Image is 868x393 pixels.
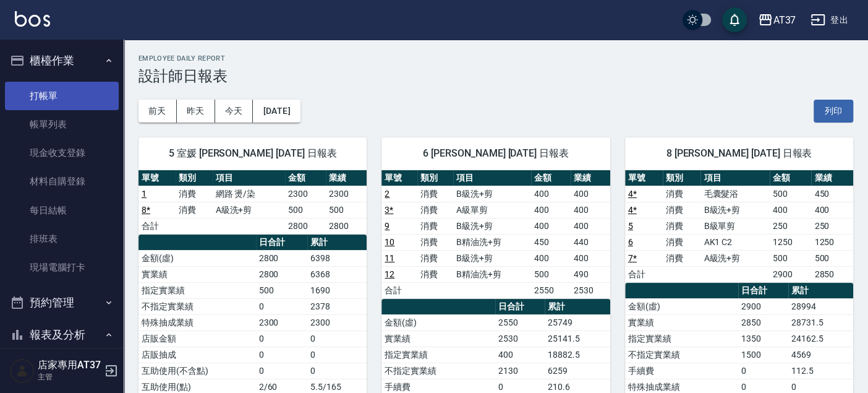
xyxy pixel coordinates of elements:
td: 毛囊髮浴 [700,186,769,202]
td: 實業績 [138,266,256,282]
td: 0 [256,347,308,363]
th: 業績 [571,170,610,186]
td: 指定實業績 [138,282,256,298]
a: 現場電腦打卡 [5,253,119,282]
td: 手續費 [625,363,738,379]
button: 今天 [215,100,253,123]
button: 前天 [138,100,177,123]
td: 2550 [495,314,545,330]
td: 250 [811,218,853,234]
th: 類別 [417,170,453,186]
span: 6 [PERSON_NAME] [DATE] 日報表 [396,147,595,160]
td: 2900 [770,266,812,282]
td: 指定實業績 [625,330,738,347]
td: 消費 [417,250,453,266]
th: 單號 [381,170,417,186]
td: 2300 [326,186,367,202]
th: 單號 [625,170,663,186]
td: 消費 [663,234,700,250]
th: 累計 [307,235,367,251]
td: 0 [256,298,308,314]
th: 累計 [788,283,853,299]
td: 1500 [738,347,788,363]
td: 6368 [307,266,367,282]
td: 0 [307,363,367,379]
td: B精油洗+剪 [453,266,531,282]
td: 500 [770,186,812,202]
td: 消費 [663,218,700,234]
td: 24162.5 [788,330,853,347]
td: 特殊抽成業績 [138,314,256,330]
img: Logo [15,11,50,27]
td: 500 [256,282,308,298]
th: 金額 [285,170,326,186]
table: a dense table [625,170,853,283]
td: 500 [326,202,367,218]
td: 400 [495,347,545,363]
td: 2300 [285,186,326,202]
td: 合計 [625,266,663,282]
th: 金額 [770,170,812,186]
td: 消費 [417,186,453,202]
h5: 店家專用AT37 [38,359,101,371]
td: 0 [256,330,308,347]
td: 440 [571,234,610,250]
p: 主管 [38,371,101,382]
td: 店販抽成 [138,347,256,363]
td: 1250 [770,234,812,250]
th: 類別 [663,170,700,186]
td: 6398 [307,250,367,266]
td: A級單剪 [453,202,531,218]
td: 消費 [663,250,700,266]
a: 材料自購登錄 [5,167,119,196]
th: 單號 [138,170,176,186]
td: 2800 [256,250,308,266]
td: 2800 [256,266,308,282]
th: 金額 [531,170,571,186]
div: AT37 [773,12,796,28]
td: 28731.5 [788,314,853,330]
td: 112.5 [788,363,853,379]
td: B級單剪 [700,218,769,234]
td: 250 [770,218,812,234]
span: 8 [PERSON_NAME] [DATE] 日報表 [640,147,838,160]
td: 400 [811,202,853,218]
td: 4569 [788,347,853,363]
td: 0 [256,363,308,379]
th: 業績 [811,170,853,186]
td: A級洗+剪 [213,202,286,218]
a: 2 [385,189,389,199]
th: 累計 [545,299,610,315]
td: 實業績 [381,330,495,347]
td: 500 [285,202,326,218]
td: 指定實業績 [381,347,495,363]
th: 日合計 [256,235,308,251]
td: 6259 [545,363,610,379]
td: 2850 [811,266,853,282]
td: 消費 [417,266,453,282]
td: 18882.5 [545,347,610,363]
td: 金額(虛) [381,314,495,330]
td: 2530 [495,330,545,347]
td: 不指定實業績 [381,363,495,379]
td: 500 [811,250,853,266]
a: 5 [628,221,633,231]
td: 不指定實業績 [138,298,256,314]
td: 500 [770,250,812,266]
td: 合計 [381,282,417,298]
td: 網路 燙/染 [213,186,286,202]
td: 消費 [176,202,213,218]
td: 店販金額 [138,330,256,347]
td: 400 [531,250,571,266]
a: 打帳單 [5,82,119,110]
td: 2378 [307,298,367,314]
td: B級洗+剪 [453,186,531,202]
button: [DATE] [253,100,300,123]
h3: 設計師日報表 [138,67,853,85]
td: B級洗+剪 [453,250,531,266]
td: 25749 [545,314,610,330]
td: 合計 [138,218,176,234]
td: 消費 [176,186,213,202]
td: 500 [531,266,571,282]
td: 消費 [663,202,700,218]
